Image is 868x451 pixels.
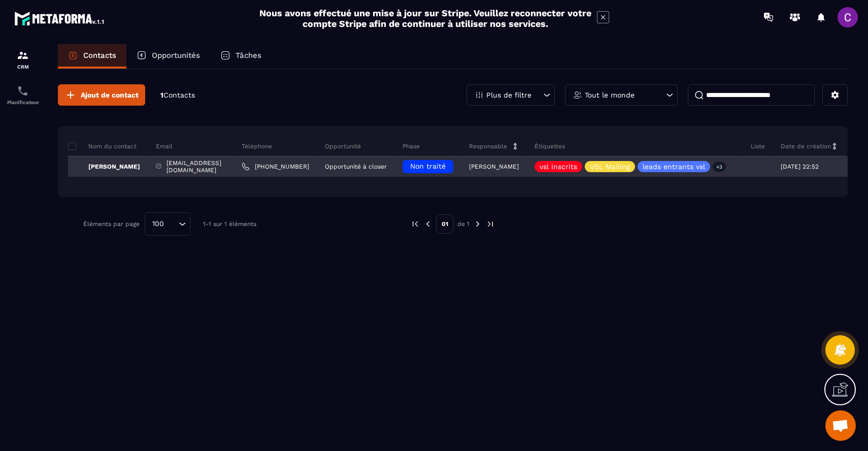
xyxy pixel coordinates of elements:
img: logo [14,9,106,27]
p: Opportunité à closer [325,163,387,170]
img: scheduler [17,85,29,97]
a: [PHONE_NUMBER] [242,163,309,171]
p: Responsable [469,142,507,150]
button: Ajout de contact [58,84,145,106]
a: schedulerschedulerPlanificateur [3,77,43,113]
span: Non traité [410,162,446,170]
img: prev [411,219,420,229]
p: Tout le monde [585,91,635,99]
p: CRM [3,64,43,70]
p: 1 [160,90,195,100]
p: Nom du contact [68,142,137,150]
input: Search for option [168,218,176,230]
p: +3 [713,162,726,172]
img: prev [423,219,432,229]
p: Opportunités [152,51,200,60]
div: Ouvrir le chat [825,410,856,441]
p: Email [156,142,173,150]
p: de 1 [457,220,470,228]
p: Plus de filtre [486,91,531,99]
p: Téléphone [242,142,272,150]
a: formationformationCRM [3,42,43,77]
p: Phase [403,142,420,150]
span: Ajout de contact [81,90,139,100]
p: [DATE] 22:52 [781,163,819,170]
p: 1-1 sur 1 éléments [203,220,256,228]
p: [PERSON_NAME] [469,163,519,170]
p: Éléments par page [83,220,140,228]
p: leads entrants vsl [643,163,705,170]
span: 100 [149,218,168,230]
div: Search for option [145,212,190,236]
p: Étiquettes [535,142,565,150]
p: Planificateur [3,100,43,105]
p: Contacts [83,51,116,60]
p: vsl inscrits [540,163,577,170]
p: Liste [751,142,765,150]
a: Opportunités [126,44,210,69]
p: Opportunité [325,142,361,150]
h2: Nous avons effectué une mise à jour sur Stripe. Veuillez reconnecter votre compte Stripe afin de ... [259,8,592,29]
p: VSL Mailing [590,163,630,170]
img: formation [17,49,29,61]
p: 01 [436,214,454,234]
p: Date de création [781,142,831,150]
p: Tâches [236,51,261,60]
p: [PERSON_NAME] [68,163,140,171]
a: Contacts [58,44,126,69]
img: next [486,219,495,229]
img: next [473,219,482,229]
a: Tâches [210,44,272,69]
span: Contacts [163,91,195,99]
